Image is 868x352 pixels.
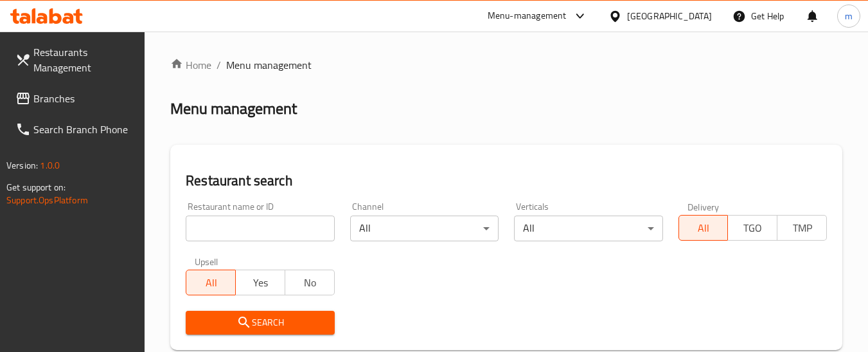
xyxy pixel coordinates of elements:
span: Restaurants Management [33,44,135,75]
span: TGO [733,219,772,237]
div: All [514,216,662,241]
input: Search for restaurant name or ID.. [186,216,334,241]
span: Search [196,315,324,331]
li: / [217,57,221,73]
label: Upsell [195,257,218,266]
a: Support.OpsPlatform [6,192,88,208]
button: TMP [777,215,827,241]
a: Search Branch Phone [5,114,145,145]
div: Menu-management [488,8,567,24]
button: All [186,270,236,295]
nav: breadcrumb [170,57,842,73]
span: Yes [241,273,280,292]
span: Branches [33,91,135,106]
a: Branches [5,83,145,114]
span: Menu management [226,57,312,73]
h2: Restaurant search [186,171,827,190]
span: Version: [6,157,38,174]
button: All [678,215,729,241]
span: All [191,273,231,292]
div: [GEOGRAPHIC_DATA] [627,9,712,23]
a: Restaurants Management [5,37,145,83]
h2: Menu management [170,98,297,119]
button: No [285,270,335,295]
span: 1.0.0 [40,157,60,174]
span: All [684,219,723,237]
button: Yes [235,270,285,295]
div: All [350,216,499,241]
button: Search [186,311,334,335]
span: Get support on: [6,179,66,196]
button: TGO [727,215,777,241]
label: Delivery [687,202,720,211]
a: Home [170,57,211,73]
span: No [290,273,330,292]
span: TMP [783,219,822,237]
span: Search Branch Phone [33,122,135,137]
span: m [845,9,853,23]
